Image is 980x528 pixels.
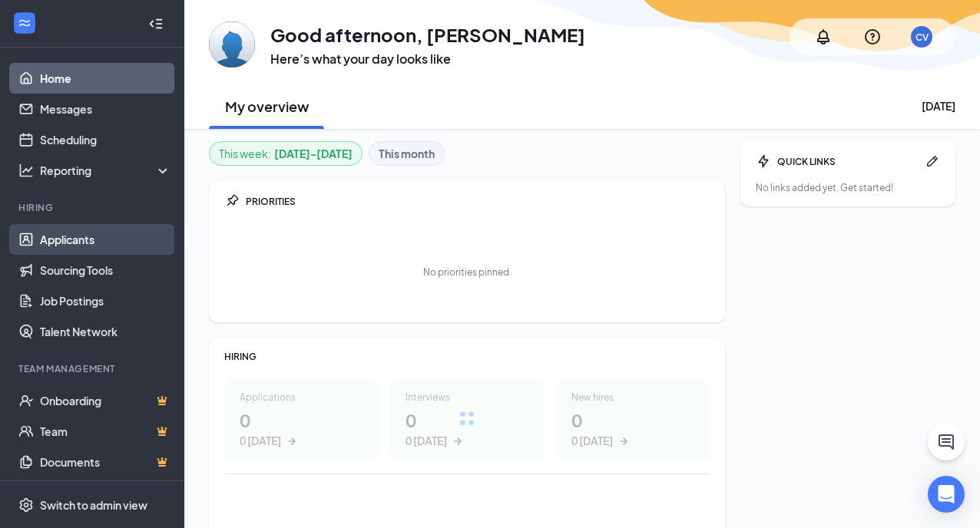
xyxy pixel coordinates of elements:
button: ChatActive [928,424,965,460]
b: This month [379,145,435,162]
svg: Analysis [18,163,34,178]
a: OnboardingCrown [40,385,171,416]
div: QUICK LINKS [777,155,919,168]
svg: Settings [18,497,34,513]
a: DocumentsCrown [40,447,171,477]
div: CV [915,31,929,44]
a: SurveysCrown [40,477,171,508]
div: Switch to admin view [40,497,147,513]
a: Talent Network [40,316,171,347]
svg: QuestionInfo [863,28,882,46]
svg: Pin [224,193,240,209]
a: Messages [40,94,171,124]
div: HIRING [224,350,710,363]
img: Chris Vazquez [209,21,255,68]
div: Hiring [18,201,168,214]
div: [DATE] [922,98,955,114]
div: No links added yet. Get started! [756,181,940,194]
a: Sourcing Tools [40,255,171,285]
svg: Collapse [148,16,164,31]
div: No priorities pinned. [423,266,512,279]
svg: Pen [925,153,940,169]
div: PRIORITIES [246,195,710,208]
h3: Here’s what your day looks like [270,51,585,68]
a: Applicants [40,224,171,255]
a: TeamCrown [40,416,171,447]
svg: WorkstreamLogo [17,15,32,31]
svg: Notifications [814,28,833,46]
a: Home [40,63,171,94]
svg: Bolt [756,153,771,169]
div: Team Management [18,362,168,375]
a: Scheduling [40,124,171,155]
h1: Good afternoon, [PERSON_NAME] [270,21,585,48]
a: Job Postings [40,285,171,316]
div: Reporting [40,163,172,178]
b: [DATE] - [DATE] [274,145,353,162]
svg: ChatActive [937,433,955,451]
h2: My overview [225,97,309,116]
div: This week : [219,145,353,162]
div: Open Intercom Messenger [928,476,965,513]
